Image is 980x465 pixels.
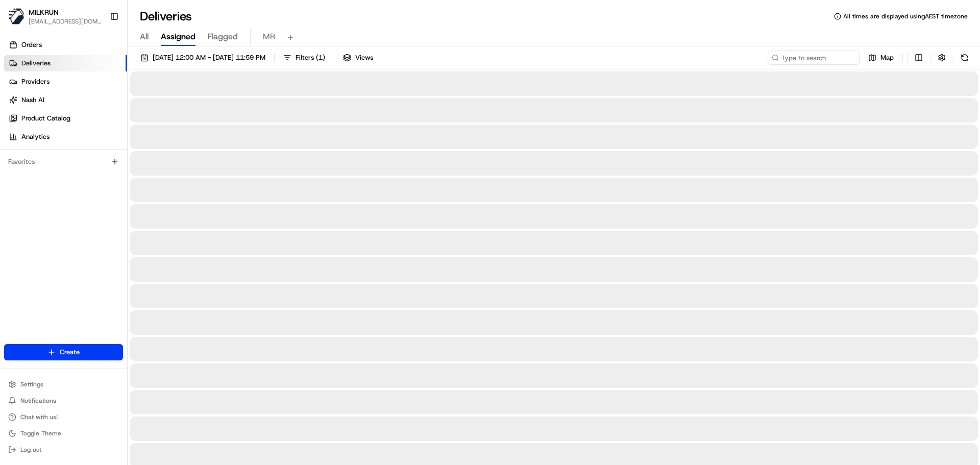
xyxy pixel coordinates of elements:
[136,51,270,65] button: [DATE] 12:00 AM - [DATE] 11:59 PM
[296,53,325,62] span: Filters
[21,114,70,123] span: Product Catalog
[29,7,59,17] button: MILKRUN
[4,426,123,440] button: Toggle Theme
[153,53,265,62] span: [DATE] 12:00 AM - [DATE] 11:59 PM
[4,410,123,424] button: Chat with us!
[140,31,149,43] span: All
[21,77,50,86] span: Providers
[4,55,127,71] a: Deliveries
[4,92,127,108] a: Nash AI
[958,51,972,65] button: Refresh
[8,8,24,25] img: MILKRUN
[161,31,195,43] span: Assigned
[279,51,330,65] button: Filters(1)
[21,95,44,105] span: Nash AI
[843,12,968,20] span: All times are displayed using AEST timezone
[4,37,127,53] a: Orders
[4,110,127,127] a: Product Catalog
[20,413,58,421] span: Chat with us!
[21,59,51,68] span: Deliveries
[4,74,127,90] a: Providers
[880,53,894,62] span: Map
[4,443,123,457] button: Log out
[29,17,102,26] button: [EMAIL_ADDRESS][DOMAIN_NAME]
[4,4,106,29] button: MILKRUNMILKRUN[EMAIL_ADDRESS][DOMAIN_NAME]
[4,377,123,391] button: Settings
[21,40,42,50] span: Orders
[355,53,373,62] span: Views
[316,53,325,62] span: ( 1 )
[20,397,56,405] span: Notifications
[338,51,378,65] button: Views
[4,129,127,145] a: Analytics
[20,380,43,388] span: Settings
[20,429,61,437] span: Toggle Theme
[263,31,275,43] span: MR
[864,51,898,65] button: Map
[208,31,238,43] span: Flagged
[60,348,80,357] span: Create
[20,446,41,454] span: Log out
[4,344,123,360] button: Create
[768,51,860,65] input: Type to search
[4,394,123,408] button: Notifications
[21,132,50,141] span: Analytics
[4,154,123,170] div: Favorites
[140,8,192,25] h1: Deliveries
